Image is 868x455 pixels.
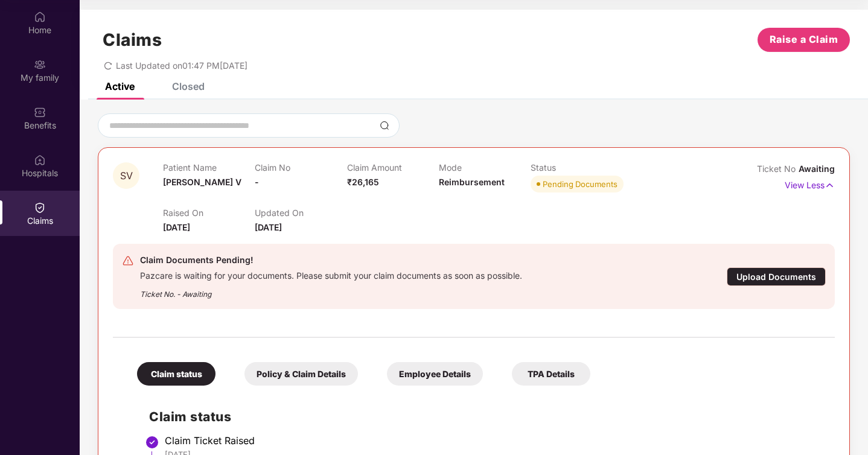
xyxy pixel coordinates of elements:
[255,222,282,232] span: [DATE]
[104,60,112,71] span: redo
[512,362,590,386] div: TPA Details
[122,255,134,267] img: svg+xml;base64,PHN2ZyB4bWxucz0iaHR0cDovL3d3dy53My5vcmcvMjAwMC9zdmciIHdpZHRoPSIyNCIgaGVpZ2h0PSIyNC...
[531,162,622,173] p: Status
[543,178,617,190] div: Pending Documents
[140,281,522,300] div: Ticket No. - Awaiting
[163,162,255,173] p: Patient Name
[380,121,389,130] img: svg+xml;base64,PHN2ZyBpZD0iU2VhcmNoLTMyeDMyIiB4bWxucz0iaHR0cDovL3d3dy53My5vcmcvMjAwMC9zdmciIHdpZH...
[387,362,483,386] div: Employee Details
[727,267,826,286] div: Upload Documents
[34,11,46,23] img: svg+xml;base64,PHN2ZyBpZD0iSG9tZSIgeG1sbnM9Imh0dHA6Ly93d3cudzMub3JnLzIwMDAvc3ZnIiB3aWR0aD0iMjAiIG...
[34,202,46,214] img: svg+xml;base64,PHN2ZyBpZD0iQ2xhaW0iIHhtbG5zPSJodHRwOi8vd3d3LnczLm9yZy8yMDAwL3N2ZyIgd2lkdGg9IjIwIi...
[758,28,850,52] button: Raise a Claim
[785,176,835,192] p: View Less
[347,162,439,173] p: Claim Amount
[103,30,162,50] h1: Claims
[163,222,190,232] span: [DATE]
[137,362,215,386] div: Claim status
[34,59,46,71] img: svg+xml;base64,PHN2ZyB3aWR0aD0iMjAiIGhlaWdodD0iMjAiIHZpZXdCb3g9IjAgMCAyMCAyMCIgZmlsbD0ibm9uZSIgeG...
[34,106,46,118] img: svg+xml;base64,PHN2ZyBpZD0iQmVuZWZpdHMiIHhtbG5zPSJodHRwOi8vd3d3LnczLm9yZy8yMDAwL3N2ZyIgd2lkdGg9Ij...
[172,80,205,92] div: Closed
[116,60,247,71] span: Last Updated on 01:47 PM[DATE]
[255,177,259,187] span: -
[244,362,358,386] div: Policy & Claim Details
[799,164,835,174] span: Awaiting
[145,435,159,450] img: svg+xml;base64,PHN2ZyBpZD0iU3RlcC1Eb25lLTMyeDMyIiB4bWxucz0iaHR0cDovL3d3dy53My5vcmcvMjAwMC9zdmciIH...
[140,253,522,267] div: Claim Documents Pending!
[105,80,135,92] div: Active
[770,32,838,47] span: Raise a Claim
[34,154,46,166] img: svg+xml;base64,PHN2ZyBpZD0iSG9zcGl0YWxzIiB4bWxucz0iaHR0cDovL3d3dy53My5vcmcvMjAwMC9zdmciIHdpZHRoPS...
[757,164,799,174] span: Ticket No
[439,162,531,173] p: Mode
[140,267,522,281] div: Pazcare is waiting for your documents. Please submit your claim documents as soon as possible.
[255,162,346,173] p: Claim No
[165,434,823,447] div: Claim Ticket Raised
[825,179,835,192] img: svg+xml;base64,PHN2ZyB4bWxucz0iaHR0cDovL3d3dy53My5vcmcvMjAwMC9zdmciIHdpZHRoPSIxNyIgaGVpZ2h0PSIxNy...
[163,177,241,187] span: [PERSON_NAME] V
[255,208,346,218] p: Updated On
[149,407,823,427] h2: Claim status
[163,208,255,218] p: Raised On
[120,171,133,181] span: SV
[347,177,379,187] span: ₹26,165
[439,177,505,187] span: Reimbursement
